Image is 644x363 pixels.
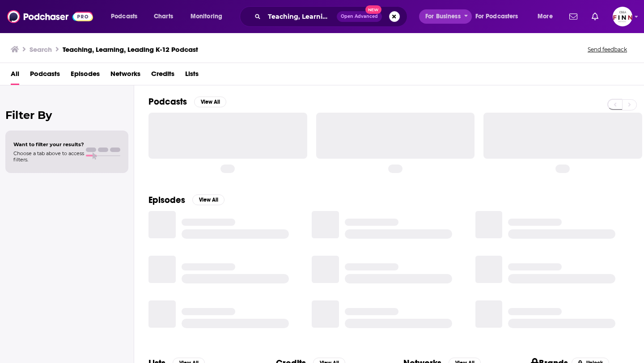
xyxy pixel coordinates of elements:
img: User Profile [613,7,632,26]
span: For Business [425,10,461,23]
a: Podcasts [30,67,60,85]
span: Open Advanced [341,14,378,19]
a: EpisodesView All [148,194,225,206]
input: Search podcasts, credits, & more... [264,9,337,24]
span: New [365,5,381,14]
button: Show profile menu [613,7,632,26]
a: Networks [110,67,140,85]
a: Credits [151,67,174,85]
button: open menu [531,9,564,24]
span: Charts [154,10,173,23]
h2: Podcasts [148,96,187,107]
span: Podcasts [111,10,137,23]
button: Send feedback [585,46,630,53]
span: Choose a tab above to access filters. [13,150,84,163]
a: Charts [148,9,178,24]
h3: Search [30,45,52,54]
button: View All [194,97,226,107]
button: open menu [184,9,234,24]
button: open menu [470,9,531,24]
span: For Podcasters [475,10,518,23]
a: PodcastsView All [148,96,226,107]
div: Search podcasts, credits, & more... [248,6,416,27]
a: All [11,67,19,85]
a: Show notifications dropdown [566,9,581,24]
h3: Teaching, Learning, Leading K-12 Podcast [63,45,198,54]
button: View All [192,194,225,205]
h2: Filter By [5,109,128,122]
a: Episodes [71,67,100,85]
span: Want to filter your results? [13,141,84,148]
button: Open AdvancedNew [337,11,382,22]
span: More [538,10,553,23]
h2: Episodes [148,194,185,206]
button: open menu [105,9,149,24]
button: open menu [419,9,472,24]
a: Lists [185,67,199,85]
a: Show notifications dropdown [588,9,602,24]
span: Logged in as FINNMadison [613,7,632,26]
span: Monitoring [191,10,222,23]
img: Podchaser - Follow, Share and Rate Podcasts [7,8,93,25]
